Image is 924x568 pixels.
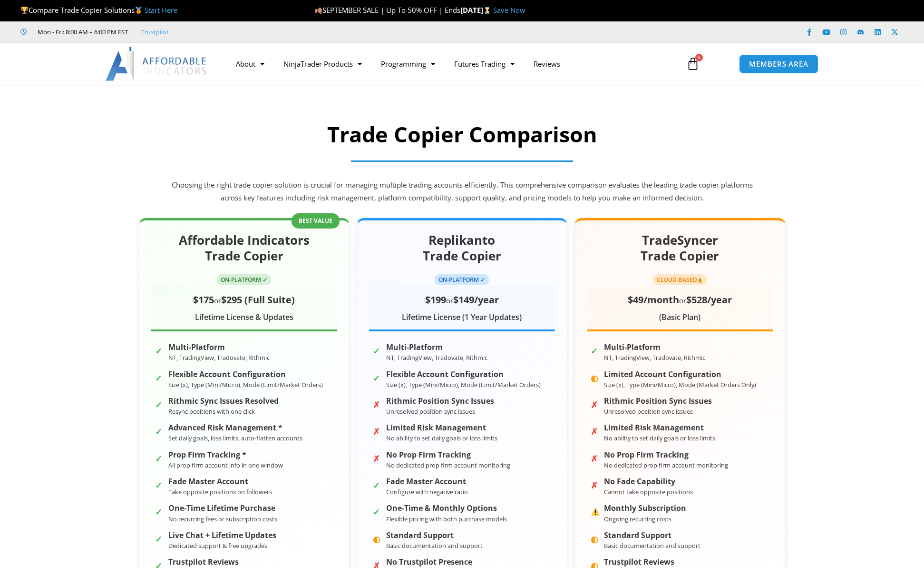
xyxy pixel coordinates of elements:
[373,397,381,406] span: ✗
[587,310,773,325] div: (Basic Plan)
[695,54,703,61] span: 0
[604,488,693,496] small: Cannot take opposite positions
[274,53,371,75] a: NinjaTrader Products
[604,515,671,523] small: Ongoing recurring costs
[628,293,679,306] span: $49/month
[591,531,599,540] span: ◐
[697,277,703,283] img: ⚠
[591,558,599,567] span: ◐
[168,477,272,486] strong: Fade Master Account
[373,343,381,352] span: ✓
[604,370,756,379] strong: Limited Account Configuration
[155,397,164,406] span: ✓
[151,232,337,265] h2: Affordable Indicators Trade Copier
[106,47,208,81] img: LogoAI | Affordable Indicators – NinjaTrader
[591,508,600,516] img: ⚠
[604,461,728,469] small: No dedicated prop firm account monitoring
[168,407,255,416] small: Resync positions with one click
[386,461,510,469] small: No dedicated prop firm account monitoring
[386,343,487,352] strong: Multi-Platform
[653,274,708,285] span: CLOUD-BASED
[168,423,302,432] strong: Advanced Risk Management *
[168,343,270,352] strong: Multi-Platform
[168,558,248,567] strong: Trustpilot Reviews
[155,424,164,432] span: ✓
[315,7,322,14] img: 🍂
[168,380,323,389] small: Size (x), Type (Mini/Micro), Mode (Limit/Market Orders)
[371,53,445,75] a: Programming
[386,531,483,540] strong: Standard Support
[369,310,555,325] div: Lifetime License (1 Year Updates)
[591,451,599,459] span: ✗
[604,558,681,567] strong: Trustpilot Reviews
[168,397,279,406] strong: Rithmic Sync Issues Resolved
[460,5,493,15] strong: [DATE]
[591,424,599,432] span: ✗
[604,434,715,442] small: No ability to set daily goals or loss limits
[151,310,337,325] div: Lifetime License & Updates
[20,5,177,15] span: Compare Trade Copier Solutions
[604,450,728,459] strong: No Prop Firm Tracking
[604,477,693,486] strong: No Fade Capability
[386,515,507,523] small: Flexible pricing with both purchase models
[168,370,323,379] strong: Flexible Account Configuration
[591,478,599,486] span: ✗
[221,293,295,306] span: $295 (Full Suite)
[386,477,468,486] strong: Fade Master Account
[604,353,705,362] small: NT, TradingView, Tradovate, Rithmic
[386,504,507,513] strong: One-Time & Monthly Options
[135,7,142,14] img: 🥇
[168,434,302,442] small: Set daily goals, loss limits, auto-flatten accounts
[170,120,755,149] h2: Trade Copier Comparison
[604,541,700,550] small: Basic documentation and support
[386,488,468,496] small: Configure with negative ratio
[373,370,381,379] span: ✓
[524,53,570,75] a: Reviews
[155,531,164,540] span: ✓
[604,397,712,406] strong: Rithmic Position Sync Issues
[145,5,177,15] a: Start Here
[587,291,773,309] div: or
[155,558,164,567] span: ✓
[484,7,491,14] img: ⌛
[672,50,714,78] a: 0
[587,232,773,265] h2: TradeSyncer Trade Copier
[425,293,446,306] span: $199
[386,558,472,567] strong: No Trustpilot Presence
[21,7,28,14] img: 🏆
[193,293,214,306] span: $175
[386,407,475,416] small: Unresolved position sync issues
[435,274,489,285] span: ON-PLATFORM ✓
[373,424,381,432] span: ✗
[453,293,499,306] span: $149/year
[386,541,483,550] small: Basic documentation and support
[168,450,283,459] strong: Prop Firm Tracking *
[369,291,555,309] div: or
[591,397,599,406] span: ✗
[168,531,276,540] strong: Live Chat + Lifetime Updates
[155,370,164,379] span: ✓
[493,5,525,15] a: Save Now
[35,26,128,38] span: Mon - Fri: 8:00 AM – 6:00 PM EST
[373,531,381,540] span: ◐
[314,5,460,15] span: SEPTEMBER SALE | Up To 50% OFF | Ends
[168,461,283,469] small: All prop firm account info in one window
[604,343,705,352] strong: Multi-Platform
[155,343,164,352] span: ✓
[168,504,277,513] strong: One-Time Lifetime Purchase
[591,370,599,379] span: ◐
[141,26,169,38] a: Trustpilot
[604,380,756,389] small: Size (x), Type (Mini/Micro), Mode (Market Orders Only)
[604,407,693,416] small: Unresolved position sync issues
[373,504,381,513] span: ✓
[373,478,381,486] span: ✓
[373,451,381,459] span: ✗
[373,558,381,567] span: ✗
[168,488,272,496] small: Take opposite positions on followers
[151,291,337,309] div: or
[386,353,487,362] small: NT, TradingView, Tradovate, Rithmic
[749,60,808,68] span: MEMBERS AREA
[386,450,510,459] strong: No Prop Firm Tracking
[386,423,497,432] strong: Limited Risk Management
[155,504,164,513] span: ✓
